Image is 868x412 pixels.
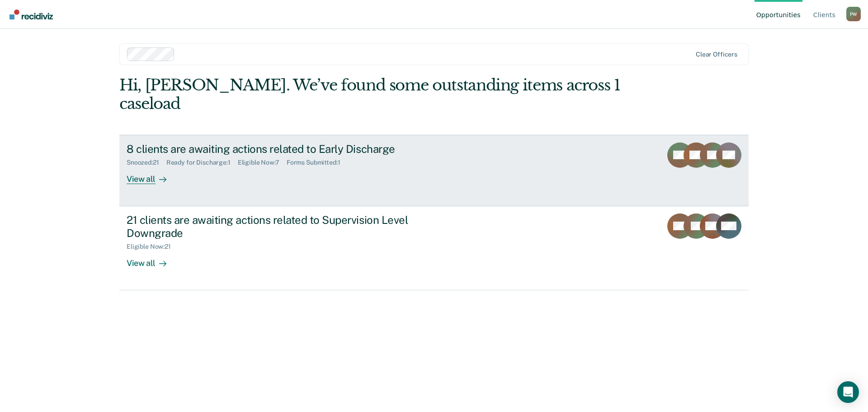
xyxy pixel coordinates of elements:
[127,159,166,166] div: Snoozed : 21
[119,135,749,206] a: 8 clients are awaiting actions related to Early DischargeSnoozed:21Ready for Discharge:1Eligible ...
[846,7,861,21] button: Profile dropdown button
[287,159,348,166] div: Forms Submitted : 1
[127,213,444,240] div: 21 clients are awaiting actions related to Supervision Level Downgrade
[9,9,53,19] img: Recidiviz
[166,159,238,166] div: Ready for Discharge : 1
[127,251,177,268] div: View all
[846,7,861,21] div: P W
[119,76,623,113] div: Hi, [PERSON_NAME]. We’ve found some outstanding items across 1 caseload
[119,206,749,290] a: 21 clients are awaiting actions related to Supervision Level DowngradeEligible Now:21View all
[127,166,177,184] div: View all
[696,51,737,58] div: Clear officers
[127,243,178,251] div: Eligible Now : 21
[127,142,444,156] div: 8 clients are awaiting actions related to Early Discharge
[837,381,859,403] div: Open Intercom Messenger
[238,159,287,166] div: Eligible Now : 7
